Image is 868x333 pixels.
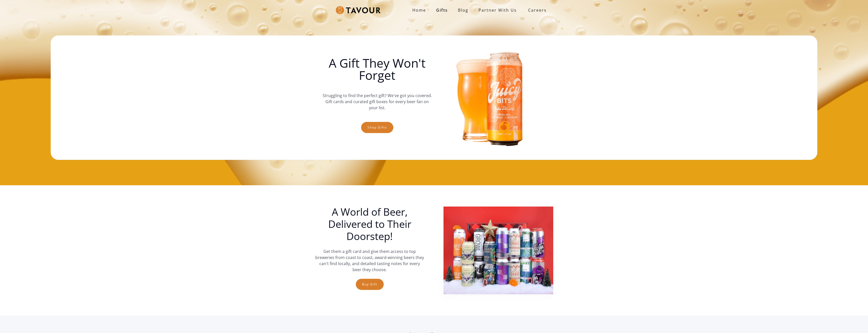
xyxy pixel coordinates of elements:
strong: Careers [528,5,547,15]
strong: Home [412,7,426,13]
a: Blog [453,5,473,15]
p: Struggling to find the perfect gift? We've got you covered. Gift cards and curated gift boxes for... [322,87,432,116]
h1: A World of Beer, Delivered to Their Doorstep! [315,206,424,242]
a: partner with us [473,5,522,15]
a: Careers [522,3,550,17]
a: Home [407,5,431,15]
a: Buy Gift [356,279,384,290]
a: Shop gifts [361,122,393,133]
a: Gifts [431,5,453,15]
p: Get them a gift card and give them access to top breweries from coast to coast, award-winning bee... [315,248,424,273]
h1: A Gift They Won't Forget [322,57,432,81]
